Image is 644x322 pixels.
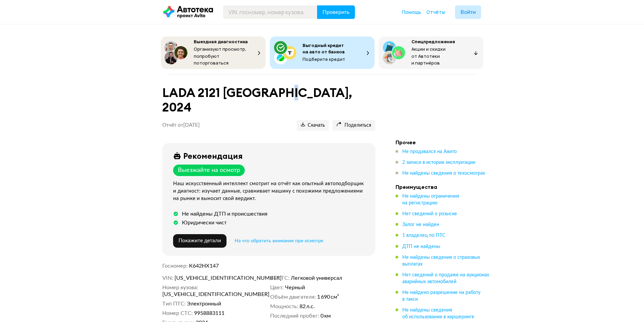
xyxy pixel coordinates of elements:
[320,313,331,319] span: 0 км
[162,310,193,317] dt: Номер СТС
[402,194,459,205] span: Не найдены ограничения на регистрацию
[162,122,200,129] p: Отчёт от [DATE]
[300,303,315,310] span: 82 л.с.
[194,310,224,317] span: 9958883111
[460,9,476,15] span: Войти
[270,275,289,281] dt: Тип ТС
[174,275,252,281] span: [US_VEHICLE_IDENTIFICATION_NUMBER]
[162,263,188,269] dt: Госномер
[182,210,267,217] div: Не найдены ДТП и происшествия
[297,120,329,131] button: Скачать
[402,244,440,249] span: ДТП не найдены
[301,122,325,129] span: Скачать
[162,284,198,291] dt: Номер кузова
[162,300,186,307] dt: Тип ПТС
[332,120,375,131] button: Поделиться
[336,122,371,129] span: Поделиться
[291,275,342,281] span: Легковой универсал
[270,294,316,300] dt: Объём двигателя
[317,294,339,300] span: 1 690 см³
[402,160,475,165] span: 2 записи в истории эксплуатации
[379,36,483,69] button: СпецпредложенияАкции и скидки от Автотеки и партнёров
[235,239,323,243] span: На что обратить внимание при осмотре
[396,139,490,146] h4: Прочее
[223,5,317,19] input: VIN, госномер, номер кузова
[396,183,490,190] h4: Преимущества
[183,151,243,160] div: Рекомендация
[189,263,219,269] span: К642НХ147
[411,46,446,66] span: Акции и скидки от Автотеки и партнёров
[173,180,367,202] div: Наш искусственный интеллект смотрит на отчёт как опытный автоподборщик и диагност: изучает данные...
[402,171,485,176] span: Не найдены сведения о техосмотрах
[402,149,457,154] span: Не продавался на Авито
[323,9,350,15] span: Проверить
[285,284,305,291] span: Черный
[303,42,345,55] span: Выгодный кредит на авто от банков
[270,303,298,310] dt: Мощность
[162,275,173,281] dt: VIN
[402,222,439,227] span: Залог не найден
[182,219,226,226] div: Юридически чист
[426,9,445,16] a: Отчёты
[303,56,345,62] span: Подберите кредит
[162,85,375,115] h1: LADA 2121 [GEOGRAPHIC_DATA], 2024
[194,39,248,45] span: Выездная диагностика
[402,290,480,302] span: Не найдено разрешение на работу в такси
[270,284,284,291] dt: Цвет
[178,238,221,243] span: Покажите детали
[411,39,455,45] span: Спецпредложения
[402,9,421,16] a: Помощь
[402,255,480,267] span: Не найдены сведения о страховых выплатах
[270,313,319,319] dt: Последний пробег
[187,300,221,307] span: Электронный
[161,36,266,69] button: Выездная диагностикаОрганизуют просмотр, попробуют поторговаться
[402,212,457,216] span: Нет сведений о розыске
[178,167,240,174] div: Выезжайте на осмотр
[402,233,446,238] span: 1 владелец по ПТС
[162,291,240,298] span: [US_VEHICLE_IDENTIFICATION_NUMBER]
[173,234,226,248] button: Покажите детали
[455,5,481,19] button: Войти
[402,273,489,284] span: Нет сведений о продаже на аукционах аварийных автомобилей
[270,36,375,69] button: Выгодный кредит на авто от банковПодберите кредит
[194,46,246,66] span: Организуют просмотр, попробуют поторговаться
[402,308,474,319] span: Не найдены сведения об использовании в каршеринге
[317,5,355,19] button: Проверить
